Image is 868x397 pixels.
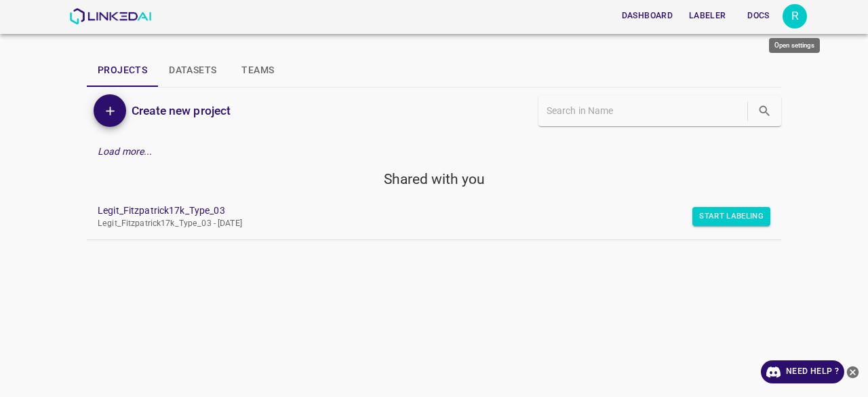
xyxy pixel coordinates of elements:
[69,8,151,24] img: LinkedAI
[614,2,681,30] a: Dashboard
[158,54,227,87] button: Datasets
[126,101,231,120] a: Create new project
[751,97,778,125] button: search
[783,4,807,29] button: Open settings
[616,5,678,27] button: Dashboard
[87,170,781,189] h5: Shared with you
[844,360,861,383] button: close-help
[681,2,734,30] a: Labeler
[87,139,781,164] div: Load more...
[98,146,153,157] em: Load more...
[87,54,158,87] button: Projects
[736,5,780,27] button: Docs
[761,360,844,383] a: Need Help ?
[227,54,288,87] button: Teams
[684,5,731,27] button: Labeler
[98,218,749,230] p: Legit_Fitzpatrick17k_Type_03 - [DATE]
[783,4,807,29] div: R
[132,101,231,120] h6: Create new project
[98,204,749,218] a: Legit_Fitzpatrick17k_Type_03
[734,2,783,30] a: Docs
[94,94,126,127] button: Add
[547,101,745,121] input: Search in Name
[692,207,770,226] button: Start Labeling
[769,38,820,53] div: Open settings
